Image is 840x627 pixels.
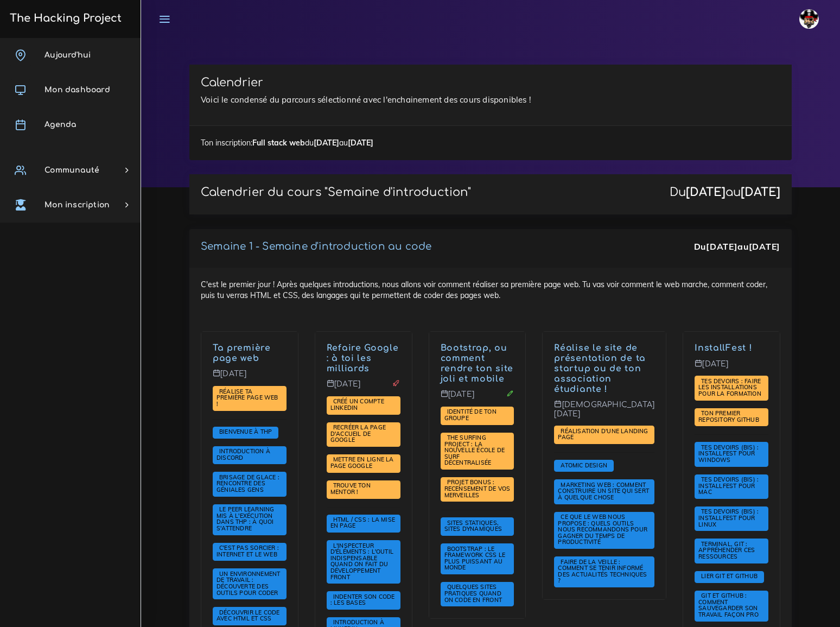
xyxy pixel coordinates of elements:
[327,379,400,397] p: [DATE]
[327,343,400,373] p: C'est l'heure de ton premier véritable projet ! Tu vas recréer la très célèbre page d'accueil de ...
[330,516,395,530] span: HTML / CSS : la mise en page
[695,571,764,583] span: Faire un lien sécurisé de Git et Github avec la création et l&#39;utilisation d&#39;une clé SSH. ...
[441,517,514,536] span: Nous allons voir la différence entre ces deux types de sites
[554,426,654,444] span: Le projet de toute une semaine ! Tu vas réaliser la page de présentation d'une organisation de to...
[554,343,646,394] a: Réalise le site de présentation de ta startup ou de ton association étudiante !
[558,482,649,502] a: Marketing web : comment construire un site qui sert à quelque chose
[441,477,514,502] span: Ce projet vise à souder la communauté en faisant profiter au plus grand nombre de vos projets.
[217,428,275,436] a: Bienvenue à THP
[213,472,287,496] span: THP est avant tout un aventure humaine avec des rencontres. Avant de commencer nous allons te dem...
[695,506,768,531] span: Il est temps de faire toutes les installations nécéssaire au bon déroulement de ta formation chez...
[698,573,760,580] a: Lier Git et Github
[217,609,280,623] span: Découvrir le code avec HTML et CSS
[741,186,780,199] strong: [DATE]
[444,434,505,466] span: The Surfing Project : la nouvelle école de surf décentralisée
[392,379,400,387] i: Projet à rendre ce jour-là
[327,591,400,610] span: Pourquoi et comment indenter son code ? Nous allons te montrer les astuces pour avoir du code lis...
[441,343,514,384] p: Après avoir vu comment faire ses première pages, nous allons te montrer Bootstrap, un puissant fr...
[213,369,287,387] p: [DATE]
[201,93,780,106] p: Voici le condensé du parcours sélectionné avec l'enchainement des cours disponibles !
[444,408,497,422] span: Identité de ton groupe
[444,520,505,534] a: Sites statiques, sites dynamiques
[695,591,768,622] span: Git est un outil de sauvegarde de dossier indispensable dans l'univers du dev. GitHub permet de m...
[558,558,647,585] a: Faire de la veille : comment se tenir informé des actualités techniques ?
[698,409,762,423] span: Ton premier repository GitHub
[695,376,768,400] span: Nous allons te donner des devoirs pour le weekend : faire en sorte que ton ordinateur soit prêt p...
[441,433,514,470] span: Tu vas devoir refaire la page d'accueil de The Surfing Project, une école de code décentralisée. ...
[252,138,305,148] strong: Full stack web
[217,388,278,408] a: Réalise ta première page web !
[695,442,768,466] span: Nous allons te montrer comment mettre en place WSL 2 sur ton ordinateur Windows 10. Ne le fait pa...
[698,476,759,496] span: Tes devoirs (bis) : Installfest pour MAC
[217,570,281,597] span: Un environnement de travail : découverte des outils pour coder
[44,201,110,209] span: Mon inscription
[698,444,759,464] a: Tes devoirs (bis) : Installfest pour Windows
[441,407,514,425] span: Nous allons te demander d'imaginer l'univers autour de ton groupe de travail.
[213,343,287,364] p: C'est le premier jour ! Après quelques introductions, nous allons voir comment réaliser sa premiè...
[506,390,514,397] i: Corrections cette journée là
[554,479,654,504] span: Marketing web : comment construire un site qui sert à quelque chose
[695,408,768,427] span: Pour ce projet, nous allons te proposer d'utiliser ton nouveau terminal afin de faire marcher Git...
[213,427,278,439] span: Salut à toi et bienvenue à The Hacking Project. Que tu sois avec nous pour 3 semaines, 12 semaine...
[444,584,505,604] a: Quelques sites pratiques quand on code en front
[327,396,400,415] span: Dans ce projet, tu vas mettre en place un compte LinkedIn et le préparer pour ta future vie.
[558,428,648,442] a: Réalisation d'une landing page
[554,460,614,472] span: Tu vas voir comment penser composants quand tu fais des pages web.
[554,512,654,549] span: La première fois que j'ai découvert Zapier, ma vie a changé. Dans cette ressource, nous allons te...
[441,390,514,407] p: [DATE]
[698,410,762,424] a: Ton premier repository GitHub
[348,138,373,148] strong: [DATE]
[558,513,647,546] span: Ce que le web nous propose : quels outils nous recommandons pour gagner du temps de productivité
[217,474,279,494] a: Brisage de glace : rencontre des géniales gens
[441,582,514,606] span: Pour avoir des sites jolis, ce n'est pas que du bon sens et du feeling. Il suffit d'utiliser quel...
[217,544,280,558] span: C'est pas sorcier : internet et le web
[213,446,287,465] span: Pour cette session, nous allons utiliser Discord, un puissant outil de gestion de communauté. Nou...
[213,504,287,535] span: Nous verrons comment survivre avec notre pédagogie révolutionnaire
[330,423,386,444] span: Recréer la page d'accueil de Google
[330,542,393,581] a: L'inspecteur d'éléments : l'outil indispensable quand on fait du développement front
[698,541,755,561] a: Terminal, Git : appréhender ces ressources
[694,240,780,253] div: Du au
[330,398,384,412] a: Créé un compte LinkedIn
[213,343,271,363] a: Ta première page web
[213,607,287,625] span: HTML et CSS permettent de réaliser une page web. Nous allons te montrer les bases qui te permettr...
[695,539,768,563] span: Nous allons t'expliquer comment appréhender ces puissants outils.
[698,592,761,618] span: Git et GitHub : comment sauvegarder son travail façon pro
[213,386,287,410] span: Dans ce projet, nous te demanderons de coder ta première page web. Ce sera l'occasion d'appliquer...
[327,343,399,373] a: Refaire Google : à toi les milliards
[686,186,726,199] strong: [DATE]
[217,428,275,435] span: Bienvenue à THP
[327,515,400,533] span: Maintenant que tu sais faire des pages basiques, nous allons te montrer comment faire de la mise ...
[670,186,780,199] div: Du au
[558,461,610,469] a: Atomic Design
[444,479,511,499] a: PROJET BONUS : recensement de vos merveilles
[327,480,400,499] span: Nous allons te demander de trouver la personne qui va t'aider à faire la formation dans les meill...
[44,51,91,59] span: Aujourd'hui
[201,186,471,199] p: Calendrier du cours "Semaine d'introduction"
[327,454,400,473] span: Utilise tout ce que tu as vu jusqu'à présent pour faire profiter à la terre entière de ton super ...
[327,422,400,447] span: L'intitulé du projet est simple, mais le projet sera plus dur qu'il n'y parait.
[698,508,759,528] a: Tes devoirs (bis) : Installfest pour Linux
[213,568,287,599] span: Comment faire pour coder son premier programme ? Nous allons te montrer les outils pour pouvoir f...
[695,359,768,377] p: [DATE]
[444,545,505,572] span: Bootstrap : le framework CSS le plus puissant au monde
[330,482,371,496] span: Trouve ton mentor !
[217,447,270,461] span: Introduction à Discord
[749,241,780,252] strong: [DATE]
[558,427,648,441] span: Réalisation d'une landing page
[330,482,371,496] a: Trouve ton mentor !
[217,505,274,532] span: Le Peer learning mis à l'exécution dans THP : à quoi s'attendre
[217,448,270,462] a: Introduction à Discord
[698,508,759,528] span: Tes devoirs (bis) : Installfest pour Linux
[213,543,287,561] span: Nous allons voir ensemble comment internet marche, et comment fonctionne une page web quand tu cl...
[330,516,395,530] a: HTML / CSS : la mise en page
[330,456,394,470] a: Mettre en ligne la page Google
[44,166,99,174] span: Communauté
